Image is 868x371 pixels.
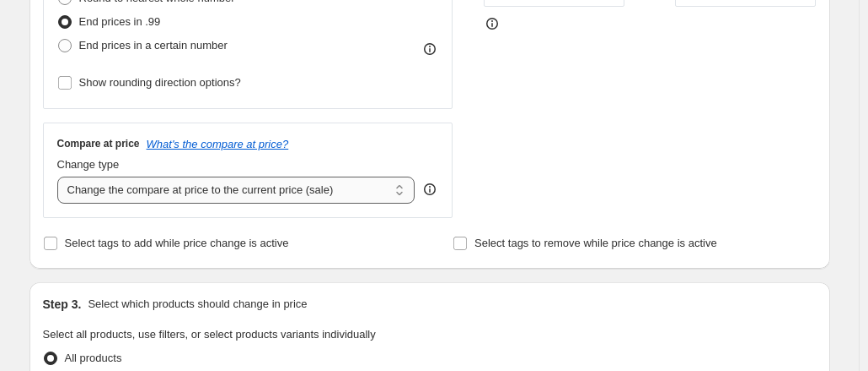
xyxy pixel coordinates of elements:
[65,352,122,364] span: All products
[147,138,289,150] button: What's the compare at price?
[474,237,717,249] span: Select tags to remove while price change is active
[57,158,120,171] span: Change type
[421,181,438,198] div: help
[43,296,82,313] h2: Step 3.
[79,15,161,28] span: End prices in .99
[65,237,289,249] span: Select tags to add while price change is active
[88,296,307,313] p: Select which products should change in price
[57,137,140,150] h3: Compare at price
[79,76,241,89] span: Show rounding direction options?
[79,39,228,52] span: End prices in a certain number
[43,328,376,341] span: Select all products, use filters, or select products variants individually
